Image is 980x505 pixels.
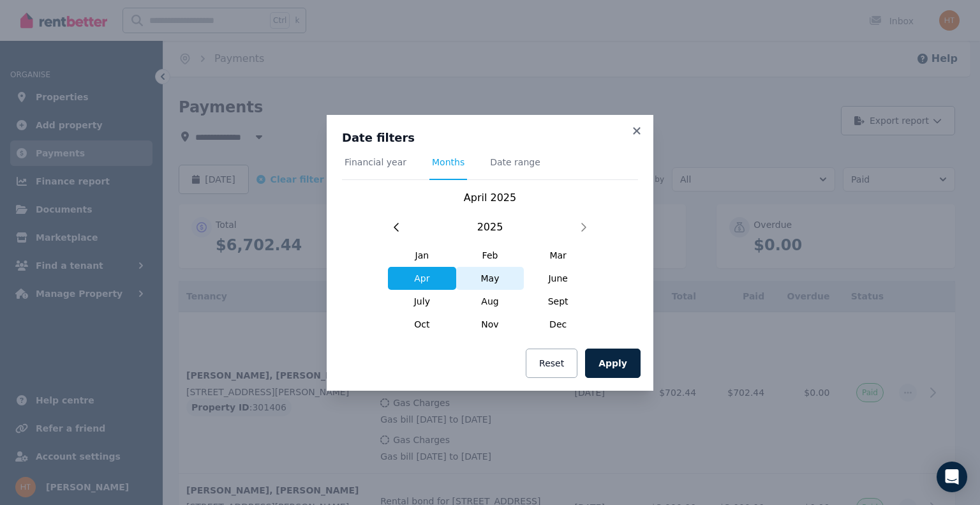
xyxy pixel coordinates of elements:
button: Reset [526,349,577,378]
span: Mar [524,244,592,267]
h3: Date filters [342,130,638,146]
span: Dec [524,313,592,336]
span: Nov [456,313,524,336]
span: Months [432,156,464,169]
span: Jan [388,244,456,267]
span: May [456,267,524,290]
span: Sept [524,290,592,313]
button: Apply [585,349,641,378]
span: 2025 [477,220,503,235]
span: Apr [388,267,456,290]
span: Aug [456,290,524,313]
nav: Tabs [342,156,638,180]
span: Financial year [345,156,406,169]
span: April 2025 [464,192,516,204]
span: June [524,267,592,290]
span: Date range [490,156,540,169]
div: Open Intercom Messenger [937,462,967,492]
span: Oct [388,313,456,336]
span: July [388,290,456,313]
span: Feb [456,244,524,267]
